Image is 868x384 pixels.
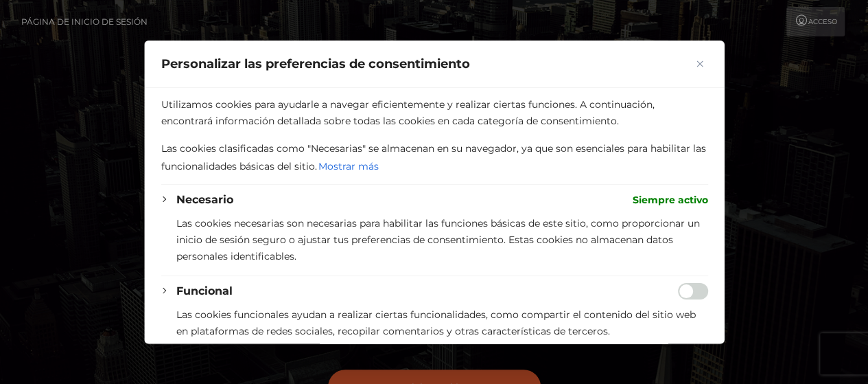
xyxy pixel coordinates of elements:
[316,157,379,176] button: Mostrar más
[144,41,724,344] div: Personalizar las preferencias de consentimiento
[161,98,654,127] font: Utilizamos cookies para ayudarle a navegar eficientemente y realizar ciertas funciones. A continu...
[632,194,707,206] font: Siempre activo
[677,283,707,300] input: [cky_category_toggle_label]
[318,160,378,172] font: Mostrar más
[176,308,695,337] font: Las cookies funcionales ayudan a realizar ciertas funcionalidades, como compartir el contenido de...
[176,283,232,300] button: Funcional
[161,56,469,71] font: Personalizar las preferencias de consentimiento
[696,60,703,67] img: Cerca
[176,192,233,208] button: Necesario
[176,193,233,206] font: Necesario
[691,56,707,72] button: Cerca
[161,142,705,172] font: Las cookies clasificadas como "Necesarias" se almacenan en su navegador, ya que son esenciales pa...
[176,217,699,262] font: Las cookies necesarias son necesarias para habilitar las funciones básicas de este sitio, como pr...
[176,284,232,297] font: Funcional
